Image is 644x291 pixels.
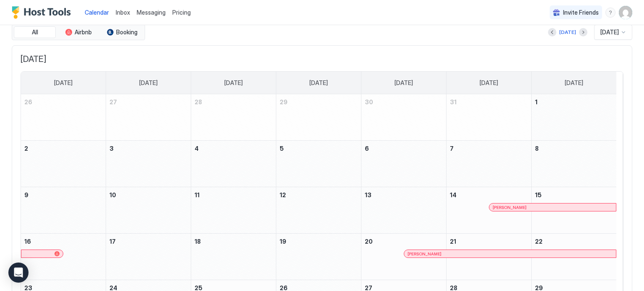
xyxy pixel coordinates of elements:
[395,79,413,87] span: [DATE]
[21,94,106,110] a: October 26, 2025
[191,141,276,156] a: November 4, 2025
[361,94,446,110] a: October 30, 2025
[408,251,441,257] span: [PERSON_NAME]
[361,141,446,156] a: November 6, 2025
[532,141,616,156] a: November 8, 2025
[21,54,623,64] span: [DATE]
[276,234,361,249] a: November 19, 2025
[531,187,616,234] td: November 15, 2025
[116,8,130,17] a: Inbox
[195,98,202,106] span: 28
[450,145,454,152] span: 7
[447,94,531,110] a: October 31, 2025
[109,145,114,152] span: 3
[471,72,506,94] a: Friday
[21,141,106,156] a: November 2, 2025
[532,234,616,249] a: November 22, 2025
[600,28,619,36] span: [DATE]
[276,94,361,110] a: October 29, 2025
[365,98,373,106] span: 30
[57,26,99,38] button: Airbnb
[109,98,117,106] span: 27
[54,79,73,87] span: [DATE]
[106,94,191,110] a: October 27, 2025
[535,145,539,152] span: 8
[191,141,276,187] td: November 4, 2025
[563,9,599,16] span: Invite Friends
[12,24,145,40] div: tab-group
[361,234,446,280] td: November 20, 2025
[447,141,531,156] a: November 7, 2025
[21,234,106,280] td: November 16, 2025
[532,94,616,110] a: November 1, 2025
[139,79,158,87] span: [DATE]
[605,8,615,18] div: menu
[24,191,29,198] span: 9
[276,141,361,187] td: November 5, 2025
[493,205,613,210] div: [PERSON_NAME]
[21,234,106,249] a: November 16, 2025
[195,145,199,152] span: 4
[106,94,191,141] td: October 27, 2025
[548,28,556,36] button: Previous month
[579,28,587,36] button: Next month
[361,94,446,141] td: October 30, 2025
[106,234,191,249] a: November 17, 2025
[309,79,328,87] span: [DATE]
[224,79,243,87] span: [DATE]
[14,26,56,38] button: All
[531,234,616,280] td: November 22, 2025
[559,28,576,36] div: [DATE]
[276,141,361,156] a: November 5, 2025
[446,234,531,280] td: November 21, 2025
[172,9,191,16] span: Pricing
[565,79,583,87] span: [DATE]
[361,141,446,187] td: November 6, 2025
[75,28,92,36] span: Airbnb
[109,191,116,198] span: 10
[12,6,75,19] a: Host Tools Logo
[276,187,361,234] td: November 12, 2025
[21,187,106,203] a: November 9, 2025
[361,187,446,234] td: November 13, 2025
[137,8,166,17] a: Messaging
[32,28,38,36] span: All
[106,141,191,156] a: November 3, 2025
[195,238,201,245] span: 18
[365,191,371,198] span: 13
[532,187,616,203] a: November 15, 2025
[556,72,592,94] a: Saturday
[386,72,421,94] a: Thursday
[191,234,276,249] a: November 18, 2025
[8,263,29,283] div: Open Intercom Messenger
[131,72,166,94] a: Monday
[280,191,286,198] span: 12
[535,191,542,198] span: 15
[191,187,276,234] td: November 11, 2025
[21,141,106,187] td: November 2, 2025
[365,145,369,152] span: 6
[195,191,200,198] span: 11
[116,9,130,16] span: Inbox
[101,26,143,38] button: Booking
[216,72,251,94] a: Tuesday
[106,234,191,280] td: November 17, 2025
[301,72,336,94] a: Wednesday
[408,251,613,257] div: [PERSON_NAME]
[361,187,446,203] a: November 13, 2025
[106,187,191,234] td: November 10, 2025
[21,187,106,234] td: November 9, 2025
[365,238,373,245] span: 20
[361,234,446,249] a: November 20, 2025
[24,145,28,152] span: 2
[619,6,632,19] div: User profile
[447,234,531,249] a: November 21, 2025
[24,238,31,245] span: 16
[531,141,616,187] td: November 8, 2025
[535,238,543,245] span: 22
[46,72,81,94] a: Sunday
[446,94,531,141] td: October 31, 2025
[480,79,498,87] span: [DATE]
[106,141,191,187] td: November 3, 2025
